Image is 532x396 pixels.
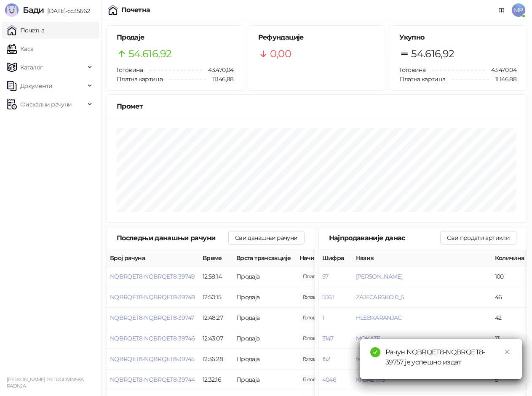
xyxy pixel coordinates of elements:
button: HLEBKARANJAC [356,314,402,322]
h5: Рефундације [258,32,375,43]
a: Close [503,347,512,356]
button: [PERSON_NAME] [356,273,403,280]
td: 12:58:14 [199,266,233,287]
button: NQBRQET8-NQBRQET8-39744 [110,376,195,383]
img: Logo [5,3,19,17]
span: Бади [23,5,44,15]
td: Продаја [233,308,296,328]
button: 3147 [322,335,333,342]
span: 11.146,88 [489,74,516,84]
span: 216,50 [299,375,328,384]
th: Начини плаћања [296,250,380,266]
button: 5561 [322,293,334,301]
th: Број рачуна [107,250,199,266]
td: 12:32:16 [199,369,233,390]
td: Продаја [233,328,296,349]
span: 43.470,04 [202,65,233,74]
div: Најпродаваније данас [329,233,441,243]
h5: Продаје [117,32,234,43]
span: check-circle [370,347,380,357]
button: 152 [322,355,330,363]
button: Сви продати артикли [440,231,516,245]
th: Врста трансакције [233,250,296,266]
td: 13 [492,328,529,349]
th: Шифра [319,250,353,266]
span: Платна картица [399,75,445,83]
button: 57 [322,273,329,280]
span: Готовина [399,66,425,74]
button: 1 [322,314,324,322]
button: NQBRQET8-NQBRQET8-39748 [110,293,195,301]
span: 0,00 [270,46,291,62]
span: 245,00 [299,272,345,281]
span: 592,00 [299,292,328,302]
div: Рачун NQBRQET8-NQBRQET8-39757 је успешно издат [385,347,512,367]
span: 250,00 [299,334,328,343]
a: Документација [495,3,508,17]
span: 54.616,92 [128,46,171,62]
th: Количина [492,250,529,266]
button: 4046 [322,376,336,383]
td: 42 [492,308,529,328]
span: MP [512,3,525,17]
th: Време [199,250,233,266]
button: fairy kapsule platinum [356,355,416,363]
td: 12:43:07 [199,328,233,349]
td: Продаја [233,287,296,308]
span: 355,00 [299,313,328,322]
button: NQBRQET8-NQBRQET8-39749 [110,273,195,280]
span: Каталог [20,59,43,76]
td: 12:36:28 [199,349,233,369]
button: Сви данашњи рачуни [228,231,304,245]
span: Готовина [117,66,143,74]
td: 46 [492,287,529,308]
td: Продаја [233,369,296,390]
button: KNJAZ 1,75 [356,376,385,383]
td: Продаја [233,349,296,369]
td: 100 [492,266,529,287]
span: close [504,349,510,355]
button: ZAJECARSKO 0_5 [356,293,404,301]
div: Почетна [121,7,150,13]
span: Документи [20,77,52,94]
span: Платна картица [117,75,163,83]
h5: Укупно [399,32,516,43]
a: Почетна [7,22,45,39]
a: Каса [7,40,33,57]
div: Промет [117,101,516,112]
span: 11.146,88 [206,74,233,84]
td: Продаја [233,266,296,287]
span: 43.470,04 [485,65,516,74]
span: 54.616,92 [411,46,454,62]
th: Назив [353,250,492,266]
span: [DATE]-cc35662 [44,7,90,15]
button: NQBRQET8-NQBRQET8-39747 [110,314,194,322]
small: [PERSON_NAME] PR TRGOVINSKA RADNJA [7,377,84,389]
span: 200,00 [299,354,328,364]
button: NQBRQET8-NQBRQET8-39746 [110,335,195,342]
td: 12:48:27 [199,308,233,328]
span: Фискални рачуни [20,96,72,113]
td: 12:50:15 [199,287,233,308]
button: NQBRQET8-NQBRQET8-39745 [110,355,194,363]
div: Последњи данашњи рачуни [117,233,228,243]
button: MOKATE [356,335,380,342]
